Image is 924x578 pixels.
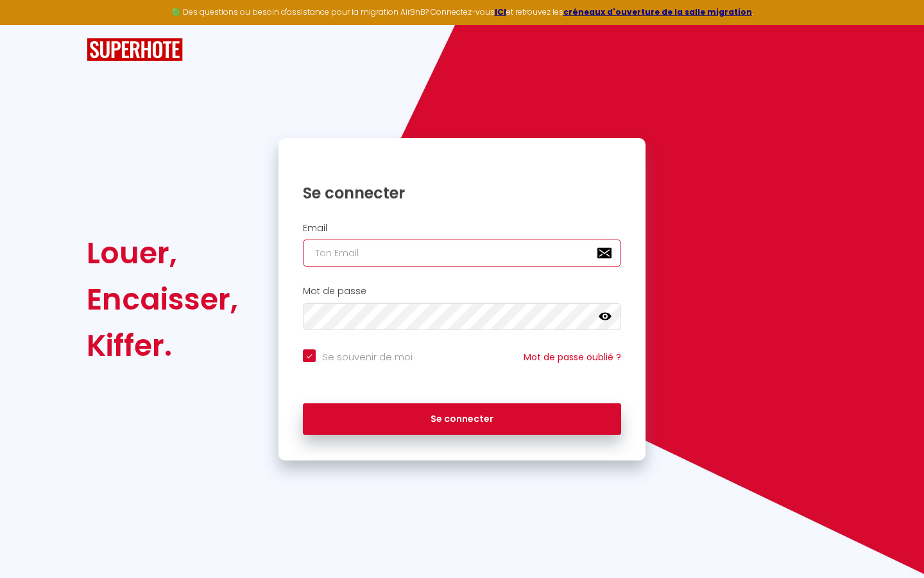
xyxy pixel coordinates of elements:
[87,38,183,62] img: SuperHote logo
[524,351,621,363] a: Mot de passe oublié ?
[87,276,238,322] div: Encaisser,
[303,403,621,435] button: Se connecter
[495,6,506,17] a: ICI
[303,286,621,297] h2: Mot de passe
[303,223,621,234] h2: Email
[87,230,238,276] div: Louer,
[303,183,621,203] h1: Se connecter
[10,5,49,44] button: Ouvrir le widget de chat LiveChat
[87,322,238,369] div: Kiffer.
[303,240,621,267] input: Ton Email
[563,6,752,17] a: créneaux d'ouverture de la salle migration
